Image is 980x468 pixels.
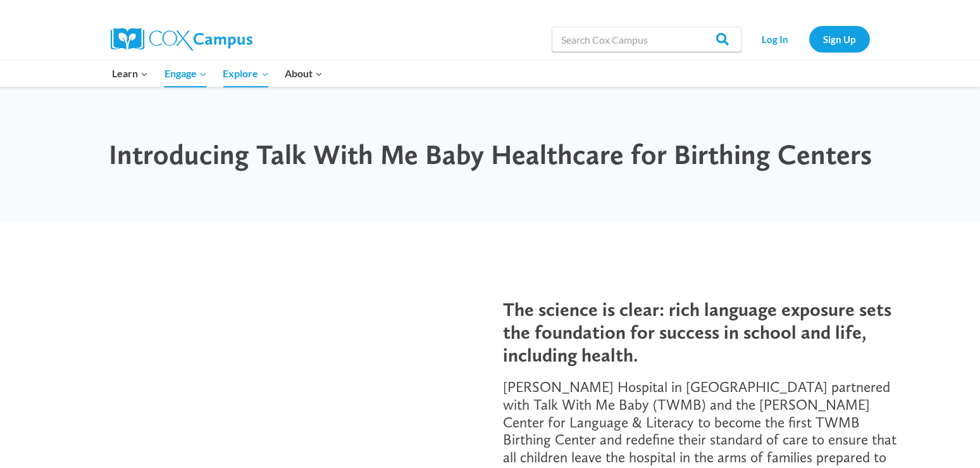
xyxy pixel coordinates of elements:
[112,65,148,82] span: Learn
[503,298,891,366] span: The science is clear: rich language exposure sets the foundation for success in school and life, ...
[108,138,873,172] h1: Introducing Talk With Me Baby Healthcare for Birthing Centers
[748,26,803,52] a: Log In
[223,65,268,82] span: Explore
[104,60,331,87] nav: Primary Navigation
[809,26,870,52] a: Sign Up
[111,28,252,51] img: Cox Campus
[552,27,741,52] input: Search Cox Campus
[164,65,207,82] span: Engage
[748,26,870,52] nav: Secondary Navigation
[285,65,323,82] span: About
